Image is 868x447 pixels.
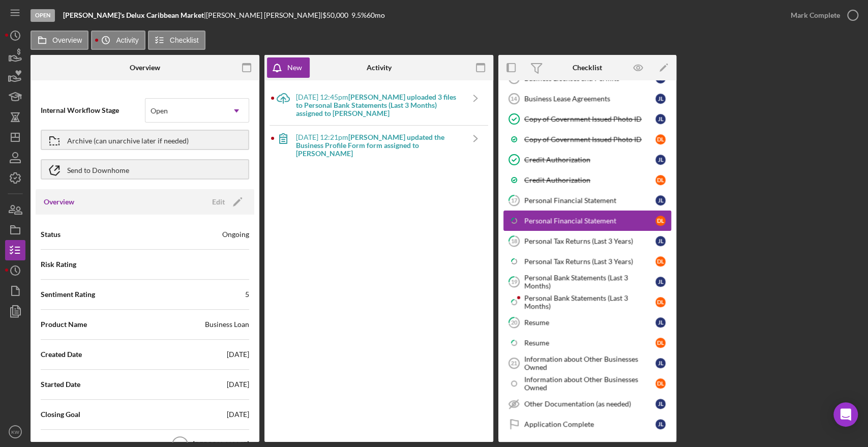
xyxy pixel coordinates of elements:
[791,5,840,25] div: Mark Complete
[655,297,666,307] div: D L
[205,319,249,330] div: Business Loan
[655,419,666,429] div: J L
[655,195,666,205] div: J L
[130,64,160,72] div: Overview
[503,109,671,129] a: Copy of Government Issued Photo IDJL
[170,36,199,44] label: Checklist
[524,135,655,143] div: Copy of Government Issued Photo ID
[503,394,671,414] a: Other Documentation (as needed)JL
[655,358,666,368] div: J L
[524,176,655,184] div: Credit Authorization
[511,319,518,325] tspan: 20
[503,333,671,353] a: ResumeDL
[503,190,671,211] a: 17Personal Financial StatementJL
[655,155,666,165] div: J L
[267,57,310,78] button: New
[116,36,138,44] label: Activity
[511,237,517,244] tspan: 18
[655,134,666,144] div: D L
[41,229,61,240] span: Status
[271,126,488,165] a: [DATE] 12:21pm[PERSON_NAME] updated the Business Profile Form form assigned to [PERSON_NAME]
[41,259,76,270] span: Risk Rating
[245,289,249,300] div: 5
[206,194,246,210] button: Edit
[41,349,82,360] span: Created Date
[31,9,55,22] div: Open
[524,274,655,290] div: Personal Bank Statements (Last 3 Months)
[524,420,655,428] div: Application Complete
[91,31,145,50] button: Activity
[503,170,671,190] a: Credit AuthorizationDL
[503,251,671,272] a: Personal Tax Returns (Last 3 Years)DL
[41,289,95,300] span: Sentiment Rating
[296,93,456,117] b: [PERSON_NAME] uploaded 3 files to Personal Bank Statements (Last 3 Months) assigned to [PERSON_NAME]
[655,175,666,185] div: D L
[41,159,249,180] button: Send to Downhome
[511,360,517,366] tspan: 21
[524,257,655,265] div: Personal Tax Returns (Last 3 Years)
[296,133,444,158] b: [PERSON_NAME] updated the Business Profile Form form assigned to [PERSON_NAME]
[503,88,671,109] a: 14Business Lease AgreementsJL
[5,422,25,442] button: KW
[41,130,249,150] button: Archive (can unarchive later if needed)
[524,217,655,225] div: Personal Financial Statement
[524,400,655,408] div: Other Documentation (as needed)
[271,85,488,125] a: [DATE] 12:45pm[PERSON_NAME] uploaded 3 files to Personal Bank Statements (Last 3 Months) assigned...
[524,318,655,326] div: Resume
[511,278,518,285] tspan: 19
[524,355,655,371] div: Information about Other Businesses Owned
[524,237,655,245] div: Personal Tax Returns (Last 3 Years)
[511,96,517,102] tspan: 14
[41,105,145,115] span: Internal Workflow Stage
[322,11,348,19] span: $50,000
[524,95,655,103] div: Business Lease Agreements
[503,373,671,394] a: Information about Other Businesses OwnedDL
[287,57,302,78] div: New
[31,31,88,50] button: Overview
[524,196,655,204] div: Personal Financial Statement
[833,402,858,427] div: Open Intercom Messenger
[573,64,602,72] div: Checklist
[296,133,463,158] div: [DATE] 12:21pm
[63,11,206,19] div: |
[351,11,367,19] div: 9.5 %
[367,11,385,19] div: 60 mo
[503,292,671,312] a: Personal Bank Statements (Last 3 Months)DL
[222,229,249,240] div: Ongoing
[503,353,671,373] a: 21Information about Other Businesses OwnedJL
[44,197,74,207] h3: Overview
[296,93,463,117] div: [DATE] 12:45pm
[52,36,82,44] label: Overview
[655,216,666,226] div: D L
[503,414,671,434] a: Application CompleteJL
[655,317,666,327] div: J L
[67,160,129,178] div: Send to Downhome
[41,379,80,390] span: Started Date
[655,378,666,389] div: D L
[227,349,249,360] div: [DATE]
[524,115,655,123] div: Copy of Government Issued Photo ID
[148,31,205,50] button: Checklist
[524,294,655,310] div: Personal Bank Statements (Last 3 Months)
[524,375,655,392] div: Information about Other Businesses Owned
[63,11,204,19] b: [PERSON_NAME]'s Delux Caribbean Market
[227,379,249,390] div: [DATE]
[503,312,671,333] a: 20ResumeJL
[655,114,666,124] div: J L
[212,194,225,210] div: Edit
[655,338,666,348] div: D L
[511,197,518,203] tspan: 17
[655,256,666,266] div: D L
[151,107,168,115] div: Open
[503,211,671,231] a: Personal Financial StatementDL
[655,399,666,409] div: J L
[11,429,19,435] text: KW
[41,409,80,420] span: Closing Goal
[503,272,671,292] a: 19Personal Bank Statements (Last 3 Months)JL
[367,64,392,72] div: Activity
[227,409,249,420] div: [DATE]
[655,236,666,246] div: J L
[781,5,863,25] button: Mark Complete
[503,129,671,150] a: Copy of Government Issued Photo IDDL
[524,156,655,164] div: Credit Authorization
